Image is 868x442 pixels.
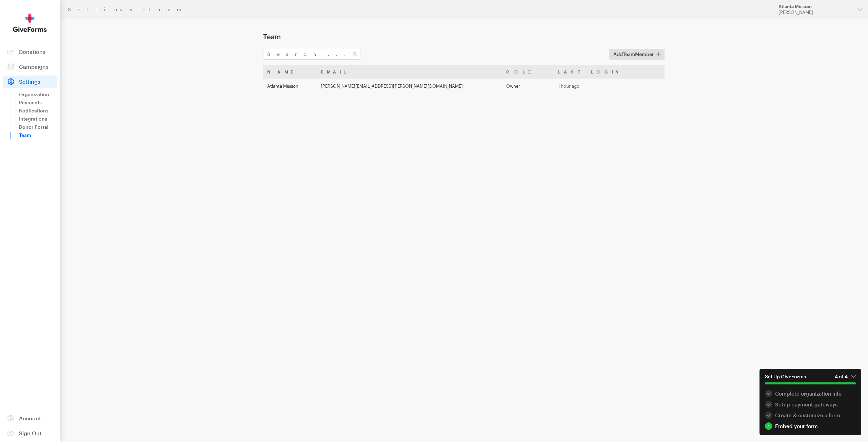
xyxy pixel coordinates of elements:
span: Campaigns [19,63,48,70]
span: Settings [19,78,40,85]
a: Donor Portal [19,123,57,131]
a: Campaigns [3,61,57,73]
a: Donations [3,46,57,58]
td: [PERSON_NAME][EMAIL_ADDRESS][PERSON_NAME][DOMAIN_NAME] [317,79,502,93]
a: Team [19,131,57,139]
button: AddTeamMember [609,49,665,60]
a: Integrations [19,115,57,123]
a: Notifications [19,107,57,115]
th: Role: activate to sort column ascending [502,65,554,79]
td: Atlanta Mission [263,79,317,93]
th: Last Login: activate to sort column ascending [554,65,654,79]
div: [PERSON_NAME] [778,9,852,15]
a: Settings [68,7,140,12]
a: Payments [19,99,57,107]
a: Settings [3,76,57,88]
span: Add Member [613,50,654,58]
span: Donations [19,48,45,55]
td: 1 hour ago [554,79,654,93]
input: Search... [263,49,360,60]
img: GiveForms [13,14,47,32]
td: Owner [502,79,554,93]
th: Name: activate to sort column ascending [263,65,317,79]
span: Team [623,51,635,57]
div: Atlanta Mission [778,4,852,9]
a: Organization [19,90,57,99]
h1: Team [263,33,665,41]
th: Email: activate to sort column ascending [317,65,502,79]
